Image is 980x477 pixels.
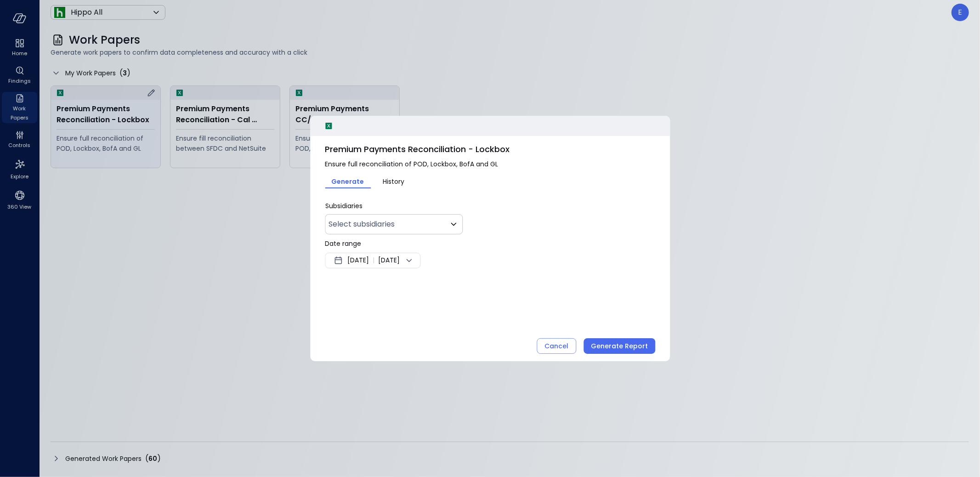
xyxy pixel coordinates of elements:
span: [DATE] [378,255,400,266]
span: Generate [332,176,364,187]
span: History [383,176,405,187]
span: Ensure full reconciliation of POD, Lockbox, BofA and GL [325,159,655,169]
p: Select subsidiaries [329,219,448,230]
span: [DATE] [347,255,369,266]
p: Subsidiaries [325,201,655,210]
span: Date range [325,239,361,248]
button: Generate Report [583,338,655,354]
span: | [373,255,374,266]
span: Premium Payments Reconciliation - Lockbox [325,143,655,155]
div: Cancel [544,341,568,352]
button: Cancel [537,338,576,354]
div: Generate Report [591,341,648,352]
